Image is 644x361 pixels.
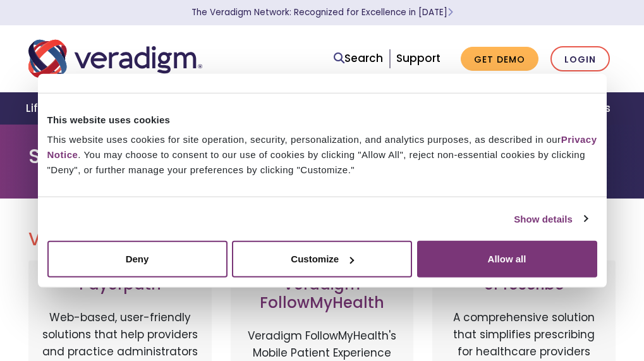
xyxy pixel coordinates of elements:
[47,241,228,278] button: Deny
[191,6,453,18] a: The Veradigm Network: Recognized for Excellence in [DATE]Learn More
[28,229,616,250] h2: Veradigm Solutions
[550,46,610,72] a: Login
[47,112,597,127] div: This website uses cookies
[396,51,440,66] a: Support
[41,276,199,294] h3: Payerpath
[461,47,538,71] a: Get Demo
[28,144,616,168] h1: Solution Login
[18,92,108,125] a: Life Sciences
[417,241,597,278] button: Allow all
[47,132,597,178] div: This website uses cookies for site operation, security, personalization, and analytics purposes, ...
[47,134,597,160] a: Privacy Notice
[334,50,383,67] a: Search
[28,38,202,80] img: Veradigm logo
[447,6,453,18] span: Learn More
[514,211,587,226] a: Show details
[232,241,412,278] button: Customize
[445,276,603,294] h3: ePrescribe
[243,276,401,312] h3: Veradigm FollowMyHealth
